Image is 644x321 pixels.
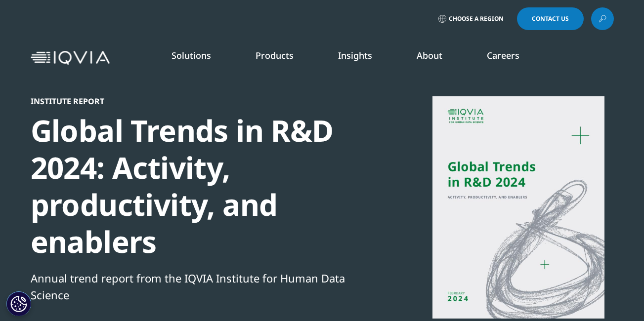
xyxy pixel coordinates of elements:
img: IQVIA Healthcare Information Technology and Pharma Clinical Research Company [31,51,110,65]
span: Choose a Region [449,15,504,23]
div: Global Trends in R&D 2024: Activity, productivity, and enablers [31,112,370,260]
nav: Primary [114,35,614,81]
div: Institute Report [31,96,370,106]
a: About [417,49,442,61]
div: Annual trend report from the IQVIA Institute for Human Data Science [31,270,370,303]
button: Cookies Settings [6,291,31,316]
a: Contact Us [517,7,584,30]
span: Contact Us [532,16,569,22]
a: Products [256,49,294,61]
a: Solutions [172,49,211,61]
a: Careers [487,49,519,61]
a: Insights [338,49,372,61]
